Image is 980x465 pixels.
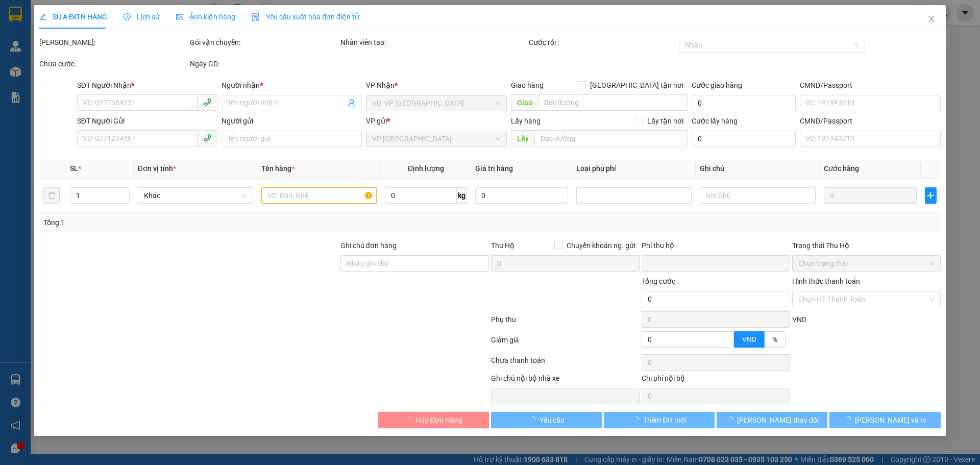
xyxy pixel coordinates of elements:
[348,99,356,107] span: user-add
[39,13,46,20] span: edit
[830,412,941,428] button: [PERSON_NAME] và In
[604,412,715,428] button: Thêm ĐH mới
[917,5,946,34] button: Close
[261,187,377,204] input: VD: Bàn, Ghế
[529,37,677,48] div: Cước rồi :
[726,416,737,423] span: loading
[586,80,688,91] span: [GEOGRAPHIC_DATA] tận nơi
[408,164,444,173] span: Định lượng
[643,115,688,127] span: Lấy tận nơi
[39,13,107,21] span: SỬA ĐƠN HÀNG
[176,13,235,21] span: Ảnh kiện hàng
[50,6,149,28] span: Gửi:
[366,115,507,127] div: VP gửi
[59,59,119,67] span: 08:45:06 [DATE]
[855,414,926,426] span: [PERSON_NAME] và In
[692,95,796,111] input: Cước giao hàng
[457,187,467,204] span: kg
[176,13,183,20] span: picture
[717,412,827,428] button: [PERSON_NAME] thay đổi
[50,40,127,67] span: VPĐL1510250001 -
[824,164,859,173] span: Cước hàng
[798,256,935,271] span: Chọn trạng thái
[562,240,640,251] span: Chuyển khoản ng. gửi
[534,130,688,146] input: Dọc đường
[340,255,489,272] input: Ghi chú đơn hàng
[70,164,79,173] span: SL
[475,164,513,173] span: Giá trị hàng
[800,80,940,91] div: CMND/Passport
[642,277,675,285] span: Tổng cước
[824,187,917,204] input: 0
[927,15,936,23] span: close
[50,6,149,28] span: VP [GEOGRAPHIC_DATA]
[490,314,641,332] div: Phụ thu
[490,355,641,373] div: Chưa thanh toán
[77,80,217,91] div: SĐT Người Nhận
[540,414,565,426] span: Yêu cầu
[190,37,338,48] div: Gói vận chuyển:
[252,13,359,21] span: Yêu cầu xuất hóa đơn điện tử
[261,164,295,173] span: Tên hàng
[222,115,362,127] div: Người gửi
[692,131,796,147] input: Cước lấy hàng
[800,115,940,127] div: CMND/Passport
[43,217,378,228] div: Tổng: 1
[340,37,527,48] div: Nhân viên tạo:
[491,412,602,428] button: Yêu cầu
[511,117,541,125] span: Lấy hàng
[511,130,534,146] span: Lấy
[39,58,188,69] div: Chưa cước :
[39,37,188,48] div: [PERSON_NAME]:
[340,241,397,250] label: Ghi chú đơn hàng
[203,134,211,142] span: phone
[124,13,160,21] span: Lịch sử
[491,373,640,388] div: Ghi chú nội bộ nhà xe
[792,240,941,251] div: Trạng thái Thu Hộ
[415,414,462,426] span: Hủy Đơn Hàng
[252,13,260,21] img: icon
[642,373,790,388] div: Chi phí nội bộ
[366,81,395,89] span: VP Nhận
[632,416,643,423] span: loading
[737,414,819,426] span: [PERSON_NAME] thay đổi
[642,240,790,255] div: Phí thu hộ
[692,81,742,89] label: Cước giao hàng
[491,241,514,250] span: Thu Hộ
[511,81,544,89] span: Giao hàng
[742,335,756,344] span: VND
[203,98,211,106] span: phone
[50,30,139,38] span: A TRUNG - 0819099799
[772,335,777,344] span: %
[572,159,696,179] th: Loại phụ phí
[490,334,641,352] div: Giảm giá
[528,416,540,423] span: loading
[190,58,338,69] div: Ngày GD:
[696,159,820,179] th: Ghi chú
[50,50,127,67] span: thanhngan.tienoanh - In:
[792,315,806,324] span: VND
[844,416,855,423] span: loading
[373,131,501,146] span: VP Đà Lạt
[43,187,60,204] button: delete
[792,277,860,285] label: Hình thức thanh toán
[378,412,489,428] button: Hủy Đơn Hàng
[138,164,176,173] span: Đơn vị tính
[511,94,538,111] span: Giao
[404,416,415,423] span: loading
[925,191,936,200] span: plus
[925,187,936,204] button: plus
[700,187,816,204] input: Ghi Chú
[692,117,738,125] label: Cước lấy hàng
[124,13,131,20] span: clock-circle
[77,115,217,127] div: SĐT Người Gửi
[643,414,687,426] span: Thêm ĐH mới
[222,80,362,91] div: Người nhận
[538,94,688,111] input: Dọc đường
[15,74,129,129] strong: Nhận:
[144,188,247,203] span: Khác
